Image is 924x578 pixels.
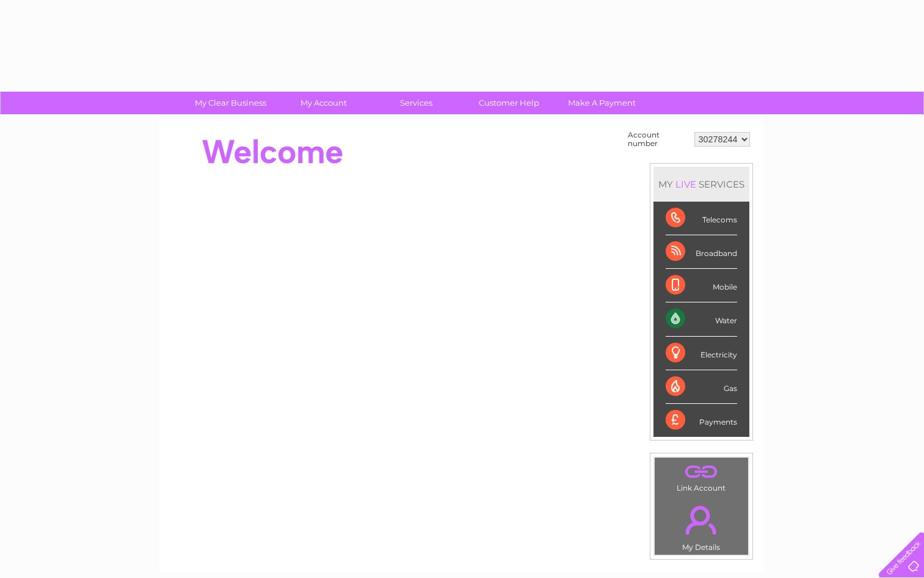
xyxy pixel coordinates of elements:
div: LIVE [673,178,699,190]
div: Electricity [666,337,737,370]
div: MY SERVICES [653,167,749,202]
td: Account number [625,128,691,151]
div: Mobile [666,269,737,302]
a: Make A Payment [551,92,652,114]
div: Gas [666,370,737,404]
div: Payments [666,404,737,437]
a: My Account [273,92,374,114]
a: Services [366,92,467,114]
td: Link Account [654,457,749,496]
a: Customer Help [459,92,559,114]
td: My Details [654,496,749,555]
div: Telecoms [666,202,737,235]
a: . [658,461,745,482]
div: Water [666,302,737,336]
a: My Clear Business [180,92,281,114]
div: Broadband [666,235,737,269]
a: . [658,499,745,541]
